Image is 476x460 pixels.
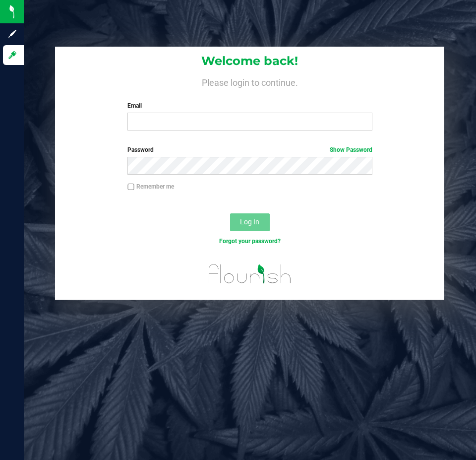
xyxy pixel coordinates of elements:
[201,256,298,292] img: flourish_logo.svg
[240,218,259,226] span: Log In
[127,182,174,191] label: Remember me
[7,50,17,60] inline-svg: Log in
[230,213,270,231] button: Log In
[330,146,372,153] a: Show Password
[219,238,281,245] a: Forgot your password?
[55,75,444,87] h4: Please login to continue.
[7,29,17,39] inline-svg: Sign up
[127,184,134,191] input: Remember me
[127,101,372,110] label: Email
[127,146,154,153] span: Password
[55,55,444,67] h1: Welcome back!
